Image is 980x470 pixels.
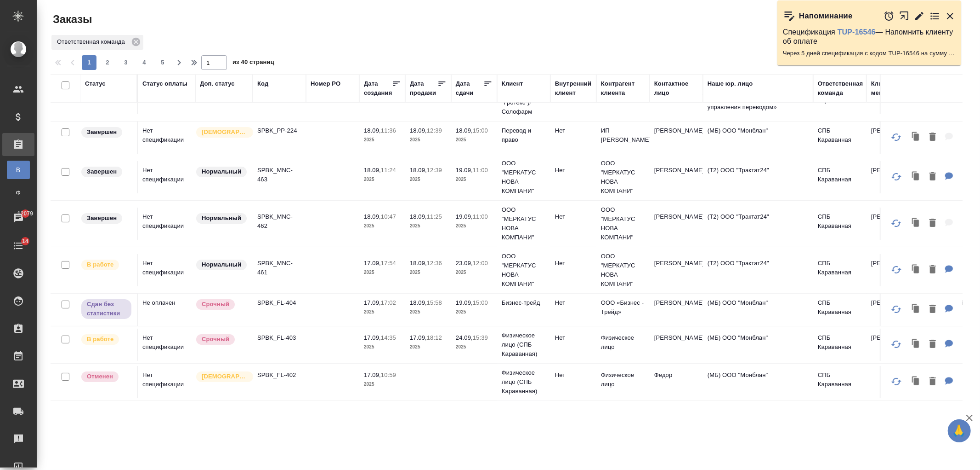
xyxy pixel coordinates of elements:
[427,260,442,267] p: 12:36
[601,79,645,98] div: Контрагент клиента
[456,127,473,134] p: 18.09,
[87,214,117,223] p: Завершен
[410,79,437,98] div: Дата продажи
[473,260,488,267] p: 12:00
[364,135,401,145] p: 2025
[867,294,920,326] td: [PERSON_NAME]
[650,161,703,193] td: [PERSON_NAME]
[410,299,427,306] p: 18.09,
[555,371,592,380] p: Нет
[137,55,152,70] button: 4
[555,259,592,268] p: Нет
[708,79,753,88] div: Наше юр. лицо
[925,128,940,147] button: Удалить
[138,366,195,398] td: Нет спецификации
[885,126,907,148] button: Обновить
[138,254,195,286] td: Нет спецификации
[925,214,940,233] button: Удалить
[364,268,401,277] p: 2025
[410,268,447,277] p: 2025
[456,342,493,352] p: 2025
[925,335,940,354] button: Удалить
[783,28,956,46] p: Спецификация — Напомнить клиенту об оплате
[813,208,867,240] td: СПБ Караванная
[364,380,401,389] p: 2025
[119,55,133,70] button: 3
[381,167,396,174] p: 11:24
[364,342,401,352] p: 2025
[914,11,925,22] button: Редактировать
[907,372,925,391] button: Клонировать
[502,368,546,396] p: Физическое лицо (СПБ Караванная)
[929,11,940,22] button: Перейти в todo
[11,188,25,197] span: Ф
[137,58,152,67] span: 4
[502,298,546,308] p: Бизнес-трейд
[473,334,488,341] p: 15:39
[601,252,645,289] p: ООО "МЕРКАТУС НОВА КОМПАНИ"
[783,49,956,58] p: Через 5 дней спецификация с кодом TUP-16546 на сумму 100926.66 RUB будет просрочена
[502,126,546,145] p: Перевод и право
[257,126,301,135] p: SPBK_PP-224
[907,128,925,147] button: Клонировать
[427,167,442,174] p: 12:39
[601,126,645,145] p: ИП [PERSON_NAME]
[427,299,442,306] p: 15:58
[650,294,703,326] td: [PERSON_NAME]
[257,166,301,184] p: SPBK_MNC-463
[473,167,488,174] p: 11:00
[813,329,867,361] td: СПБ Караванная
[202,335,229,344] p: Срочный
[195,259,248,271] div: Статус по умолчанию для стандартных заказов
[818,79,863,98] div: Ответственная команда
[410,308,447,317] p: 2025
[601,371,645,389] p: Физическое лицо
[925,372,940,391] button: Удалить
[601,333,645,352] p: Физическое лицо
[155,58,170,67] span: 5
[838,28,876,36] a: TUP-16546
[364,299,381,306] p: 17.09,
[195,166,248,178] div: Статус по умолчанию для стандартных заказов
[907,261,925,279] button: Клонировать
[257,298,301,308] p: SPBK_FL-404
[601,205,645,242] p: ООО "МЕРКАТУС НОВА КОМПАНИ"
[364,213,381,220] p: 18.09,
[555,166,592,175] p: Нет
[654,79,698,98] div: Контактное лицо
[456,334,473,341] p: 24.09,
[138,122,195,154] td: Нет спецификации
[364,308,401,317] p: 2025
[427,334,442,341] p: 18:12
[650,122,703,154] td: [PERSON_NAME]
[195,126,248,139] div: Выставляется автоматически для первых 3 заказов нового контактного лица. Особое внимание
[364,371,381,378] p: 17.09,
[257,333,301,342] p: SPBK_FL-403
[381,334,396,341] p: 14:35
[410,221,447,231] p: 2025
[138,208,195,240] td: Нет спецификации
[703,208,813,240] td: (Т2) ООО "Трактат24"
[87,372,113,381] p: Отменен
[85,79,106,88] div: Статус
[456,299,473,306] p: 19.09,
[2,234,34,257] a: 14
[410,127,427,134] p: 18.09,
[51,35,143,50] div: Ответственная команда
[381,127,396,134] p: 11:36
[311,79,340,88] div: Номер PO
[119,58,133,67] span: 3
[202,260,241,269] p: Нормальный
[51,12,92,27] span: Заказы
[907,335,925,354] button: Клонировать
[410,213,427,220] p: 18.09,
[871,79,915,98] div: Клиентские менеджеры
[925,300,940,319] button: Удалить
[12,209,39,218] span: 12079
[813,254,867,286] td: СПБ Караванная
[80,298,132,320] div: Выставляет ПМ, когда заказ сдан КМу, но начисления еще не проведены
[502,79,523,88] div: Клиент
[813,161,867,193] td: СПБ Караванная
[799,12,853,21] p: Напоминание
[195,333,248,346] div: Выставляется автоматически, если на указанный объем услуг необходимо больше времени в стандартном...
